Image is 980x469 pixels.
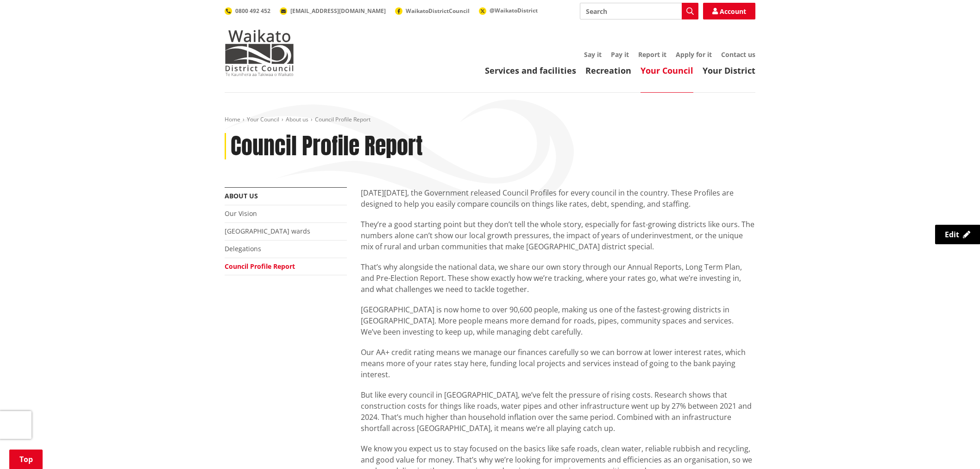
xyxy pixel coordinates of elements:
iframe: Messenger Launcher [937,430,971,463]
span: Council Profile Report [315,115,371,123]
a: Account [703,3,755,19]
a: Pay it [611,50,629,59]
a: [EMAIL_ADDRESS][DOMAIN_NAME] [280,7,386,15]
a: Your Council [247,115,279,123]
p: That’s why alongside the national data, we share our own story through our Annual Reports, Long T... [361,261,755,295]
span: @WaikatoDistrict [490,6,538,14]
a: About us [225,191,258,200]
a: [GEOGRAPHIC_DATA] wards [225,227,310,235]
a: Delegations [225,244,261,253]
a: Council Profile Report [225,262,295,271]
a: Say it [584,50,602,59]
a: Our Vision [225,209,257,218]
a: Top [9,450,43,469]
span: Edit [945,229,959,240]
p: They’re a good starting point but they don’t tell the whole story, especially for fast-growing di... [361,219,755,252]
nav: breadcrumb [225,116,755,124]
a: About us [286,115,308,123]
a: Edit [935,225,980,244]
a: 0800 492 452 [225,7,270,15]
p: But like every council in [GEOGRAPHIC_DATA], we’ve felt the pressure of rising costs. Research sh... [361,389,755,434]
a: Contact us [721,50,755,59]
a: Home [225,115,240,123]
a: @WaikatoDistrict [479,6,538,14]
a: Services and facilities [485,65,576,76]
span: 0800 492 452 [235,7,270,15]
p: [GEOGRAPHIC_DATA] is now home to over 90,600 people, making us one of the fastest-growing distric... [361,304,755,337]
a: Your District [703,65,755,76]
a: Recreation [585,65,631,76]
span: [DATE][DATE], the Government released Council Profiles for every council in the country. These Pr... [361,188,734,209]
span: [EMAIL_ADDRESS][DOMAIN_NAME] [290,7,386,15]
input: Search input [580,3,698,19]
a: Your Council [641,65,693,76]
a: Report it [638,50,666,59]
span: WaikatoDistrictCouncil [406,7,470,15]
img: Waikato District Council - Te Kaunihera aa Takiwaa o Waikato [225,30,294,76]
a: WaikatoDistrictCouncil [395,7,470,15]
h1: Council Profile Report [231,133,423,160]
a: Apply for it [676,50,712,59]
p: Our AA+ credit rating means we manage our finances carefully so we can borrow at lower interest r... [361,347,755,380]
